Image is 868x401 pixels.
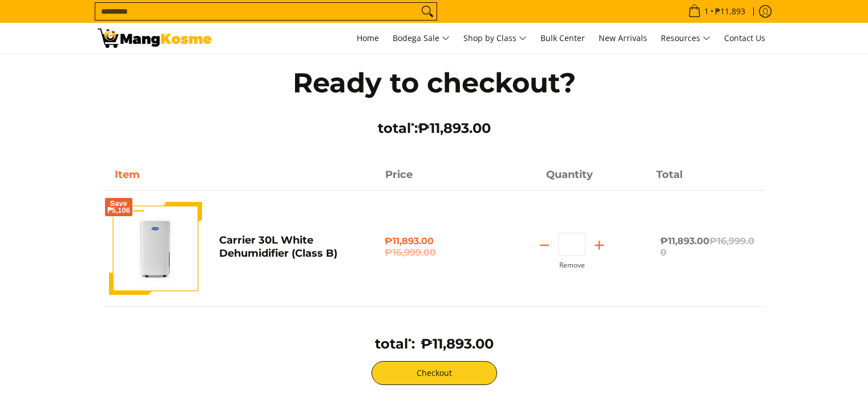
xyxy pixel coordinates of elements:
[540,33,585,43] span: Bulk Center
[375,335,415,353] h3: total :
[718,23,771,54] a: Contact Us
[655,23,716,54] a: Resources
[107,200,131,214] span: Save ₱5,106
[269,120,600,137] h3: total :
[385,247,483,258] del: ₱16,999.00
[661,31,710,46] span: Resources
[421,335,494,352] span: ₱11,893.00
[418,3,437,20] button: Search
[463,31,527,46] span: Shop by Class
[357,33,379,43] span: Home
[531,236,558,254] button: Subtract
[559,261,585,269] button: Remove
[372,361,497,385] button: Checkout
[418,120,491,136] span: ₱11,893.00
[599,33,647,43] span: New Arrivals
[660,236,754,258] span: ₱11,893.00
[351,23,385,54] a: Home
[703,7,710,15] span: 1
[219,234,337,260] a: Carrier 30L White Dehumidifier (Class B)
[593,23,653,54] a: New Arrivals
[713,7,747,15] span: ₱11,893
[223,23,771,54] nav: Main Menu
[535,23,591,54] a: Bulk Center
[393,31,450,46] span: Bodega Sale
[685,5,749,18] span: •
[385,236,483,258] span: ₱11,893.00
[98,29,212,48] img: Your Shopping Cart | Mang Kosme
[269,66,600,100] h1: Ready to checkout?
[109,202,202,295] img: carrier-30-liter-dehumidier-premium-full-view-mang-kosme
[724,33,765,43] span: Contact Us
[387,23,455,54] a: Bodega Sale
[458,23,532,54] a: Shop by Class
[660,236,754,258] del: ₱16,999.00
[586,236,613,254] button: Add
